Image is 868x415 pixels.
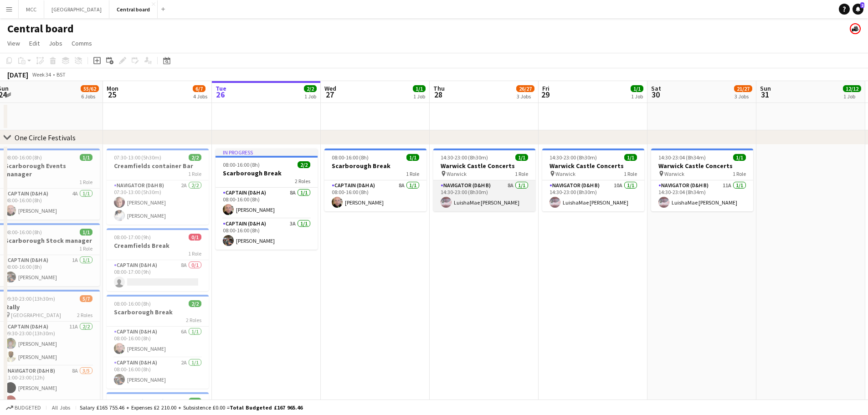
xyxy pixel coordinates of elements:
[517,93,534,100] div: 3 Jobs
[5,295,55,302] span: 09:30-23:00 (13h30m)
[56,71,66,78] div: BST
[189,300,201,307] span: 2/2
[72,39,92,47] span: Comms
[324,84,336,92] span: Wed
[550,154,597,161] span: 14:30-23:00 (8h30m)
[324,149,426,211] app-job-card: 08:00-16:00 (8h)1/1Scarborough Break1 RoleCaptain (D&H A)8A1/108:00-16:00 (8h)[PERSON_NAME]
[114,154,161,161] span: 07:30-13:00 (5h30m)
[433,180,535,211] app-card-role: Navigator (D&H B)8A1/114:30-23:00 (8h30m)LuishaMae [PERSON_NAME]
[631,93,643,100] div: 1 Job
[68,37,96,49] a: Comms
[79,245,92,252] span: 1 Role
[107,241,209,250] h3: Creamfields Break
[15,405,41,411] span: Budgeted
[4,37,24,49] a: View
[541,89,550,100] span: 29
[189,154,201,161] span: 2/2
[50,404,72,411] span: All jobs
[30,71,53,78] span: Week 34
[853,4,863,15] a: 2
[107,358,209,389] app-card-role: Captain (D&H A)2A1/108:00-16:00 (8h)[PERSON_NAME]
[734,93,752,100] div: 3 Jobs
[80,404,303,411] div: Salary £165 755.46 + Expenses £2 210.00 + Subsistence £0.00 =
[44,0,109,18] button: [GEOGRAPHIC_DATA]
[7,22,74,36] h1: Central board
[216,219,318,250] app-card-role: Captain (D&H A)3A1/108:00-16:00 (8h)[PERSON_NAME]
[7,70,28,79] div: [DATE]
[733,154,746,161] span: 1/1
[298,161,310,168] span: 2/2
[79,179,92,185] span: 1 Role
[631,85,643,92] span: 1/1
[189,234,201,241] span: 0/1
[447,170,467,177] span: Warwick
[433,149,535,211] app-job-card: 14:30-23:00 (8h30m)1/1Warwick Castle Concerts Warwick1 RoleNavigator (D&H B)8A1/114:30-23:00 (8h3...
[107,260,209,291] app-card-role: Captain (D&H A)8A0/108:00-17:00 (9h)
[650,89,661,100] span: 30
[7,39,20,47] span: View
[651,180,753,211] app-card-role: Navigator (D&H B)11A1/114:30-23:04 (8h34m)LuishaMae [PERSON_NAME]
[15,133,76,142] div: One Circle Festivals
[107,228,209,291] app-job-card: 08:00-17:00 (9h)0/1Creamfields Break1 RoleCaptain (D&H A)8A0/108:00-17:00 (9h)
[186,317,201,323] span: 2 Roles
[624,154,637,161] span: 1/1
[80,154,92,161] span: 1/1
[295,178,310,184] span: 2 Roles
[189,398,201,405] span: 2/2
[515,170,528,177] span: 1 Role
[216,188,318,219] app-card-role: Captain (D&H A)8A1/108:00-16:00 (8h)[PERSON_NAME]
[651,149,753,211] app-job-card: 14:30-23:04 (8h34m)1/1Warwick Castle Concerts Warwick1 RoleNavigator (D&H B)11A1/114:30-23:04 (8h...
[223,161,260,168] span: 08:00-16:00 (8h)
[413,85,426,92] span: 1/1
[80,229,92,236] span: 1/1
[81,85,99,92] span: 55/62
[107,295,209,389] div: 08:00-16:00 (8h)2/2Scarborough Break2 RolesCaptain (D&H A)6A1/108:00-16:00 (8h)[PERSON_NAME]Capta...
[759,89,771,100] span: 31
[542,180,644,211] app-card-role: Navigator (D&H B)10A1/114:30-23:00 (8h30m)LuishaMae [PERSON_NAME]
[105,89,118,100] span: 25
[216,149,318,250] div: In progress08:00-16:00 (8h)2/2Scarborough Break2 RolesCaptain (D&H A)8A1/108:00-16:00 (8h)[PERSON...
[214,89,226,100] span: 26
[324,162,426,170] h3: Scarborough Break
[77,312,92,318] span: 2 Roles
[107,180,209,225] app-card-role: Navigator (D&H B)2A2/207:30-13:00 (5h30m)[PERSON_NAME][PERSON_NAME]
[109,0,158,18] button: Central board
[542,149,644,211] app-job-card: 14:30-23:00 (8h30m)1/1Warwick Castle Concerts Warwick1 RoleNavigator (D&H B)10A1/114:30-23:00 (8h...
[760,84,771,92] span: Sun
[107,308,209,316] h3: Scarborough Break
[651,162,753,170] h3: Warwick Castle Concerts
[107,149,209,225] div: 07:30-13:00 (5h30m)2/2Creamfields container Bar1 RoleNavigator (D&H B)2A2/207:30-13:00 (5h30m)[PE...
[216,169,318,177] h3: Scarborough Break
[843,85,861,92] span: 12/12
[323,89,336,100] span: 27
[114,398,164,405] span: 11:30-22:00 (10h30m)
[5,403,42,413] button: Budgeted
[515,154,528,161] span: 1/1
[49,39,62,47] span: Jobs
[80,295,92,302] span: 5/7
[45,37,66,49] a: Jobs
[658,154,706,161] span: 14:30-23:04 (8h34m)
[29,39,40,47] span: Edit
[542,162,644,170] h3: Warwick Castle Concerts
[193,93,207,100] div: 4 Jobs
[332,154,369,161] span: 08:00-16:00 (8h)
[304,93,316,100] div: 1 Job
[651,84,661,92] span: Sat
[406,154,419,161] span: 1/1
[216,149,318,156] div: In progress
[433,84,445,92] span: Thu
[188,170,201,177] span: 1 Role
[433,162,535,170] h3: Warwick Castle Concerts
[432,89,445,100] span: 28
[114,300,151,307] span: 08:00-16:00 (8h)
[216,84,226,92] span: Tue
[664,170,684,177] span: Warwick
[624,170,637,177] span: 1 Role
[441,154,488,161] span: 14:30-23:00 (8h30m)
[324,180,426,211] app-card-role: Captain (D&H A)8A1/108:00-16:00 (8h)[PERSON_NAME]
